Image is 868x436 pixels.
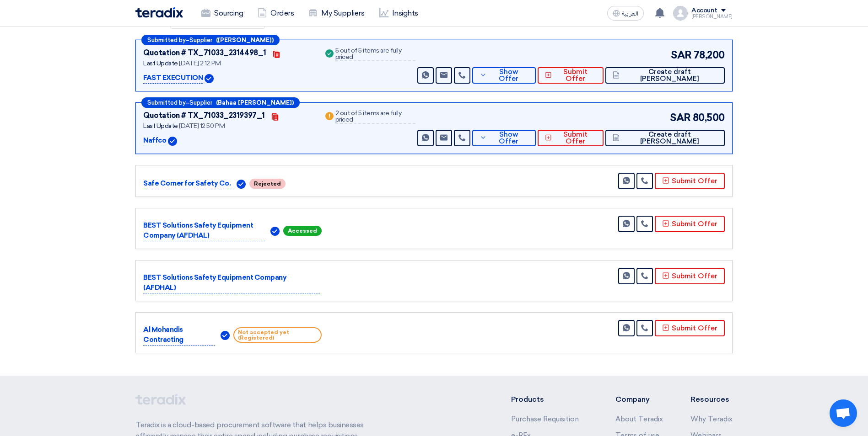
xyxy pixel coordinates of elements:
[216,100,294,106] b: (Bahaa [PERSON_NAME])
[141,35,280,45] div: –
[673,6,688,21] img: profile_test.png
[143,178,231,189] p: Safe Corner for Safety Co.
[143,272,320,293] p: BEST Solutions Safety Equipment Company (AFDHAL)
[694,48,725,63] span: 78,200
[622,69,717,82] span: Create draft [PERSON_NAME]
[143,48,266,58] div: Quotation # TX_71033_2314498_1
[147,37,186,43] span: Submitted by
[472,67,536,84] button: Show Offer
[554,131,596,145] span: Submit Offer
[189,100,212,106] span: Supplier
[221,331,230,340] img: Verified Account
[216,37,274,43] b: ([PERSON_NAME])
[615,394,663,405] li: Company
[143,110,265,121] div: Quotation # TX_71033_2319397_1
[205,74,214,83] img: Verified Account
[655,173,725,189] button: Submit Offer
[143,59,178,67] span: Last Update
[147,100,186,106] span: Submitted by
[372,3,426,23] a: Insights
[607,6,644,21] button: العربية
[511,394,588,405] li: Products
[233,327,322,343] span: Not accepted yet (Registered)
[143,73,203,84] p: FAST EXECUTION
[671,48,692,63] span: SAR
[141,97,300,108] div: –
[691,14,733,19] div: [PERSON_NAME]
[179,59,221,67] span: [DATE] 2:12 PM
[143,122,178,130] span: Last Update
[189,37,212,43] span: Supplier
[301,3,372,23] a: My Suppliers
[335,110,415,124] div: 2 out of 5 items are fully priced
[237,180,246,189] img: Verified Account
[690,394,733,405] li: Resources
[143,135,166,146] p: Naffco
[655,216,725,232] button: Submit Offer
[194,3,250,23] a: Sourcing
[670,110,691,125] span: SAR
[270,227,280,236] img: Verified Account
[143,220,265,241] p: BEST Solutions Safety Equipment Company (AFDHAL)
[472,130,536,146] button: Show Offer
[622,131,717,145] span: Create draft [PERSON_NAME]
[511,415,579,423] a: Purchase Requisition
[622,11,638,17] span: العربية
[250,3,301,23] a: Orders
[489,131,529,145] span: Show Offer
[605,130,725,146] button: Create draft [PERSON_NAME]
[538,130,604,146] button: Submit Offer
[691,7,717,15] div: Account
[690,415,733,423] a: Why Teradix
[693,110,725,125] span: 80,500
[655,320,725,336] button: Submit Offer
[615,415,663,423] a: About Teradix
[554,69,596,82] span: Submit Offer
[168,137,177,146] img: Verified Account
[143,324,215,346] p: Al Mohandis Contracting
[538,67,604,84] button: Submit Offer
[655,268,725,284] button: Submit Offer
[605,67,725,84] button: Create draft [PERSON_NAME]
[249,179,286,189] span: Rejected
[135,7,183,18] img: Teradix logo
[335,48,415,61] div: 5 out of 5 items are fully priced
[489,69,529,82] span: Show Offer
[179,122,225,130] span: [DATE] 12:50 PM
[830,399,857,427] a: Open chat
[283,226,322,236] span: Accessed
